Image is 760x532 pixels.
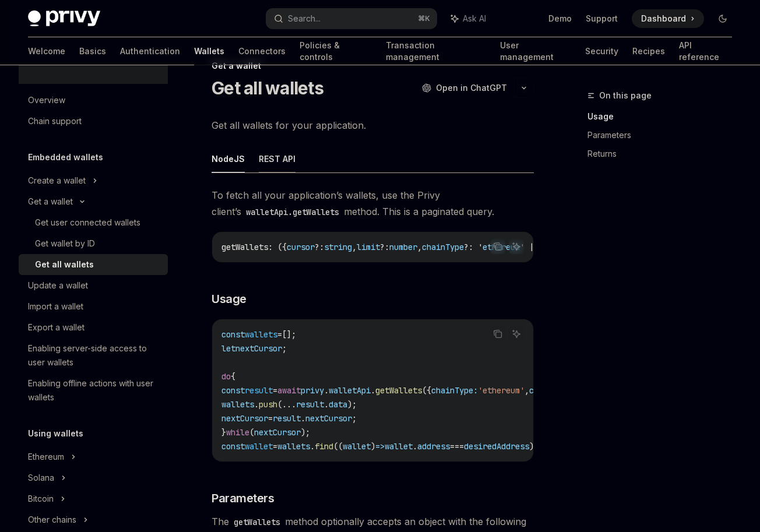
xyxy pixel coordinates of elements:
[529,385,562,396] span: cursor:
[450,441,464,452] span: ===
[241,206,344,219] code: walletApi.getWallets
[343,441,371,452] span: wallet
[347,399,357,410] span: );
[221,242,268,252] span: getWallets
[231,371,235,382] span: {
[586,13,618,24] a: Support
[245,441,273,452] span: wallet
[587,145,741,163] a: Returns
[418,14,430,23] span: ⌘ K
[490,239,505,254] button: Copy the contents from the code block
[212,77,323,98] h1: Get all wallets
[386,37,486,65] a: Transaction management
[490,326,505,341] button: Copy the contents from the code block
[389,242,417,252] span: number
[296,399,324,410] span: result
[28,376,161,404] div: Enabling offline actions with user wallets
[287,242,315,252] span: cursor
[266,8,437,29] button: Search...⌘K
[28,492,54,506] div: Bitcoin
[212,145,245,172] button: NodeJS
[315,242,324,252] span: ?:
[282,329,296,340] span: [];
[324,242,352,252] span: string
[371,441,375,452] span: )
[436,82,507,94] span: Open in ChatGPT
[324,399,329,410] span: .
[268,242,287,252] span: : ({
[315,441,333,452] span: find
[464,242,483,252] span: ?: '
[509,239,524,254] button: Ask AI
[329,385,371,396] span: walletApi
[375,441,385,452] span: =>
[28,174,86,188] div: Create a wallet
[520,242,543,252] span: ' | '
[235,343,282,354] span: nextCursor
[301,413,305,424] span: .
[19,233,168,254] a: Get wallet by ID
[417,441,450,452] span: address
[632,9,704,28] a: Dashboard
[28,513,76,527] div: Other chains
[221,413,268,424] span: nextCursor
[212,490,274,506] span: Parameters
[414,78,514,98] button: Open in ChatGPT
[19,317,168,338] a: Export a wallet
[417,242,422,252] span: ,
[587,107,741,126] a: Usage
[385,441,413,452] span: wallet
[19,212,168,233] a: Get user connected wallets
[282,343,287,354] span: ;
[431,385,478,396] span: chainType:
[525,385,529,396] span: ,
[19,254,168,275] a: Get all wallets
[464,441,529,452] span: desiredAddress
[277,399,282,410] span: (
[277,441,310,452] span: wallets
[300,37,372,65] a: Policies & controls
[282,399,296,410] span: ...
[529,441,539,452] span: );
[585,37,618,65] a: Security
[245,385,273,396] span: result
[79,37,106,65] a: Basics
[413,441,417,452] span: .
[28,279,88,293] div: Update a wallet
[371,385,375,396] span: .
[221,441,245,452] span: const
[268,413,273,424] span: =
[679,37,732,65] a: API reference
[221,399,254,410] span: wallets
[288,12,321,26] div: Search...
[333,441,343,452] span: ((
[19,275,168,296] a: Update a wallet
[221,385,245,396] span: const
[28,150,103,164] h5: Embedded wallets
[259,145,295,172] button: REST API
[478,385,525,396] span: 'ethereum'
[221,427,226,438] span: }
[301,385,324,396] span: privy
[238,37,286,65] a: Connectors
[19,338,168,373] a: Enabling server-side access to user wallets
[422,242,464,252] span: chainType
[352,242,357,252] span: ,
[632,37,665,65] a: Recipes
[249,427,254,438] span: (
[28,471,54,485] div: Solana
[463,13,486,24] span: Ask AI
[443,8,494,29] button: Ask AI
[500,37,571,65] a: User management
[641,13,686,24] span: Dashboard
[221,329,245,340] span: const
[226,427,249,438] span: while
[245,329,277,340] span: wallets
[28,341,161,369] div: Enabling server-side access to user wallets
[28,93,65,107] div: Overview
[713,9,732,28] button: Toggle dark mode
[19,111,168,132] a: Chain support
[194,37,224,65] a: Wallets
[422,385,431,396] span: ({
[120,37,180,65] a: Authentication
